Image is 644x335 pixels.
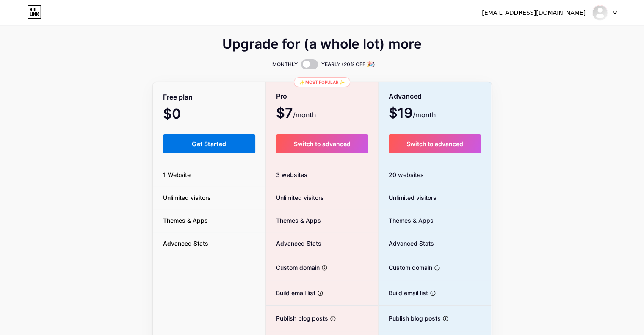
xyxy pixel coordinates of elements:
[222,39,422,49] span: Upgrade for (a whole lot) more
[153,170,201,179] span: 1 Website
[592,5,608,21] img: digitalmindsetlab
[266,193,324,202] span: Unlimited visitors
[266,216,321,225] span: Themes & Apps
[266,239,321,248] span: Advanced Stats
[293,140,350,147] span: Switch to advanced
[272,60,298,69] span: MONTHLY
[266,314,328,323] span: Publish blog posts
[379,314,441,323] span: Publish blog posts
[276,108,316,120] span: $7
[153,193,221,202] span: Unlimited visitors
[379,216,434,225] span: Themes & Apps
[389,134,481,153] button: Switch to advanced
[266,163,378,186] div: 3 websites
[389,89,422,104] span: Advanced
[293,110,316,120] span: /month
[379,163,492,186] div: 20 websites
[379,193,437,202] span: Unlimited visitors
[192,140,226,147] span: Get Started
[276,134,368,153] button: Switch to advanced
[266,263,320,272] span: Custom domain
[163,134,256,153] button: Get Started
[413,110,436,120] span: /month
[406,140,463,147] span: Switch to advanced
[294,77,350,87] div: ✨ Most popular ✨
[266,288,315,297] span: Build email list
[379,263,432,272] span: Custom domain
[321,60,375,69] span: YEARLY (20% OFF 🎉)
[379,288,428,297] span: Build email list
[276,89,287,104] span: Pro
[153,239,218,248] span: Advanced Stats
[482,8,586,17] div: [EMAIL_ADDRESS][DOMAIN_NAME]
[163,109,204,121] span: $0
[163,90,193,105] span: Free plan
[153,216,218,225] span: Themes & Apps
[389,108,436,120] span: $19
[379,239,434,248] span: Advanced Stats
